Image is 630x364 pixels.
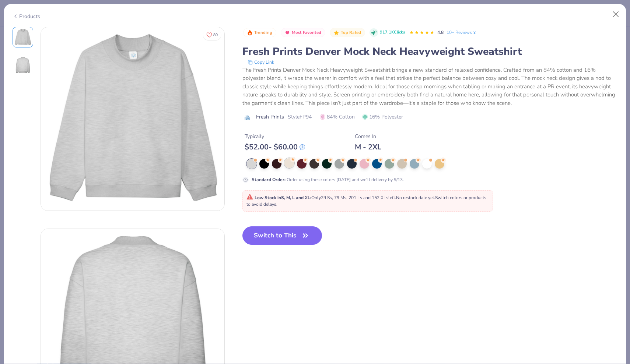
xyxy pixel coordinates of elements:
span: Fresh Prints [256,113,284,121]
button: Switch to This [242,226,322,245]
span: Only 29 Ss, 79 Ms, 201 Ls and 152 XLs left. Switch colors or products to avoid delays. [246,195,486,207]
button: Badge Button [330,28,365,38]
a: 10+ Reviews [447,29,477,36]
strong: Standard Order : [252,177,286,183]
button: Badge Button [243,28,276,38]
div: M - 2XL [355,142,381,152]
div: Comes In [355,132,381,140]
div: The Fresh Prints Denver Mock Neck Heavyweight Sweatshirt brings a new standard of relaxed confide... [242,66,618,107]
img: Top Rated sort [333,30,339,36]
button: copy to clipboard [245,59,276,66]
div: $ 52.00 - $ 60.00 [245,142,305,152]
div: Fresh Prints Denver Mock Neck Heavyweight Sweatshirt [242,45,618,59]
button: Like [203,29,221,40]
span: Top Rated [341,31,361,35]
span: 16% Polyester [362,113,403,121]
div: Products [13,13,40,20]
span: Style FP94 [288,113,312,121]
img: Most Favorited sort [284,30,290,36]
div: Typically [245,132,305,140]
span: 4.8 [437,29,444,35]
img: Front [14,28,32,46]
div: 4.8 Stars [409,27,434,39]
strong: Low Stock in S, M, L and XL : [255,195,311,201]
img: Trending sort [247,30,253,36]
img: Back [14,56,32,74]
div: Order using these colors [DATE] and we’ll delivery by 9/13. [252,176,404,183]
span: 84% Cotton [320,113,355,121]
span: 917.1K Clicks [380,29,405,36]
span: Trending [254,31,272,35]
img: brand logo [242,114,252,120]
img: Front [41,27,224,211]
span: Most Favorited [292,31,321,35]
span: No restock date yet. [396,195,435,201]
button: Badge Button [281,28,325,38]
span: 80 [213,33,218,37]
button: Close [609,7,623,21]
